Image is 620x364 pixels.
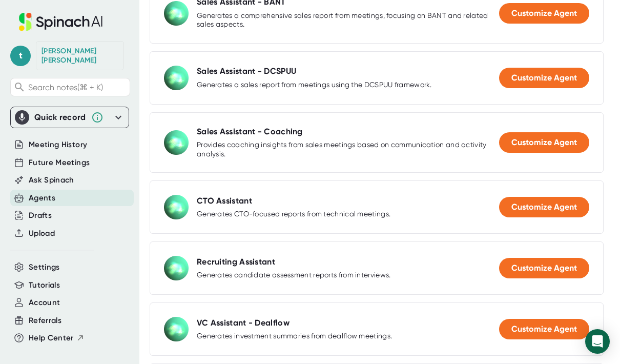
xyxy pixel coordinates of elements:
[197,140,499,158] div: Provides coaching insights from sales meetings based on communication and activity analysis.
[499,197,589,217] button: Customize Agent
[585,329,610,354] div: Open Intercom Messenger
[197,210,390,219] div: Generates CTO-focused reports from technical meetings.
[29,297,60,309] button: Account
[29,332,85,344] button: Help Center
[28,83,103,92] span: Search notes (⌘ + K)
[164,256,189,280] img: Recruiting Assistant
[511,202,577,212] span: Customize Agent
[29,174,74,186] button: Ask Spinach
[511,137,577,147] span: Customize Agent
[499,319,589,339] button: Customize Agent
[10,46,31,66] span: t
[511,73,577,83] span: Customize Agent
[499,68,589,88] button: Customize Agent
[29,192,55,204] button: Agents
[29,261,60,273] button: Settings
[197,257,275,267] div: Recruiting Assistant
[164,195,189,219] img: CTO Assistant
[197,66,296,76] div: Sales Assistant - DCSPUU
[42,47,118,65] div: Trevor Rubel
[197,271,391,280] div: Generates candidate assessment reports from interviews.
[511,8,577,18] span: Customize Agent
[29,210,52,221] button: Drafts
[29,279,60,291] button: Tutorials
[29,228,55,239] button: Upload
[511,324,577,334] span: Customize Agent
[499,132,589,153] button: Customize Agent
[197,11,499,29] div: Generates a comprehensive sales report from meetings, focusing on BANT and related sales aspects.
[197,127,303,137] div: Sales Assistant - Coaching
[29,157,90,169] button: Future Meetings
[511,263,577,273] span: Customize Agent
[34,112,86,123] div: Quick record
[197,318,290,328] div: VC Assistant - Dealflow
[197,196,252,206] div: CTO Assistant
[164,317,189,341] img: VC Assistant - Dealflow
[164,1,189,26] img: Sales Assistant - BANT
[29,332,74,344] span: Help Center
[164,66,189,90] img: Sales Assistant - DCSPUU
[197,80,432,90] div: Generates a sales report from meetings using the DCSPUU framework.
[499,258,589,278] button: Customize Agent
[499,3,589,24] button: Customize Agent
[15,107,125,128] div: Quick record
[164,130,189,155] img: Sales Assistant - Coaching
[29,139,87,151] button: Meeting History
[29,315,61,327] button: Referrals
[197,332,392,341] div: Generates investment summaries from dealflow meetings.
